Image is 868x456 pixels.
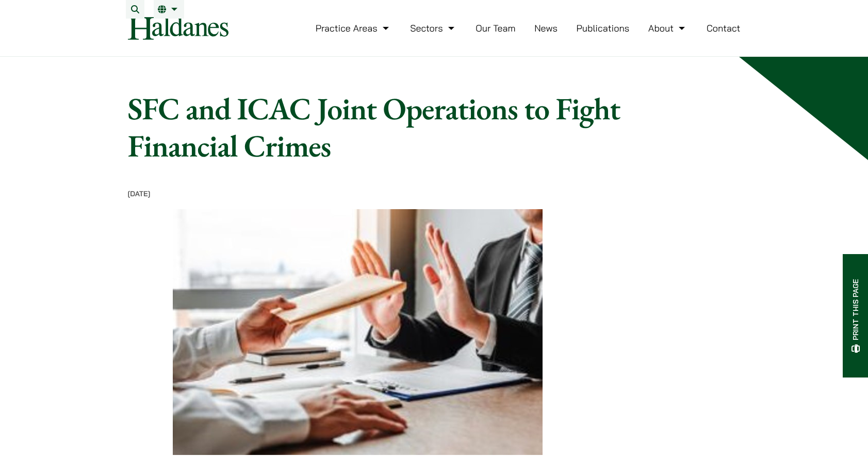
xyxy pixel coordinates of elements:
[316,22,391,34] a: Practice Areas
[128,90,663,164] h1: SFC and ICAC Joint Operations to Fight Financial Crimes
[158,5,180,13] a: EN
[534,22,558,34] a: News
[707,22,741,34] a: Contact
[476,22,515,34] a: Our Team
[648,22,687,34] a: About
[577,22,630,34] a: Publications
[410,22,456,34] a: Sectors
[128,17,228,40] img: Logo of Haldanes
[128,189,151,198] time: [DATE]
